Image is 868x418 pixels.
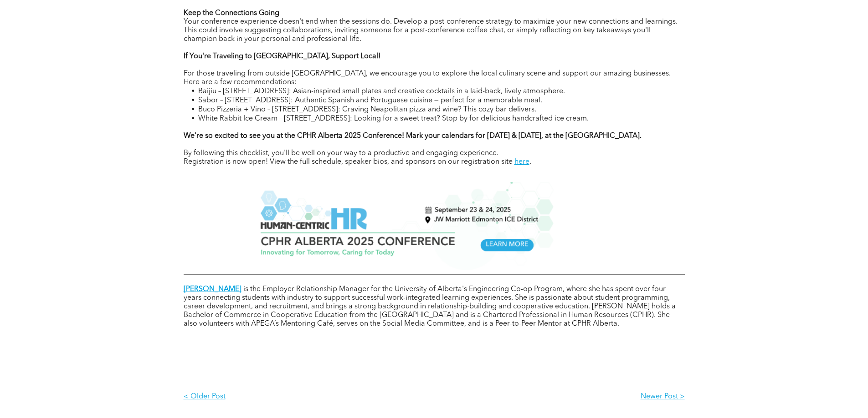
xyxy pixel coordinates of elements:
[198,106,536,113] span: Buco Pizzeria + Vino – [STREET_ADDRESS]: Craving Neapolitan pizza and wine? This cozy bar delivers.
[184,286,676,327] span: is the Employer Relationship Manager for the University of Alberta's Engineering Co-op Program, w...
[198,97,542,104] span: Sabor – [STREET_ADDRESS]: Authentic Spanish and Portuguese cuisine — perfect for a memorable meal.
[184,70,671,86] span: For those traveling from outside [GEOGRAPHIC_DATA], we encourage you to explore the local culinar...
[184,385,434,408] a: < Older Post
[184,18,678,43] span: Your conference experience doesn't end when the sessions do. Develop a post-conference strategy t...
[184,393,434,401] p: < Older Post
[184,158,513,166] span: Registration is now open! View the full schedule, speaker bios, and sponsors on our registration ...
[434,385,685,408] a: Newer Post >
[184,286,241,293] a: [PERSON_NAME]
[434,393,685,401] p: Newer Post >
[529,158,531,166] span: .
[198,88,565,95] span: Baijiu – [STREET_ADDRESS]: Asian-inspired small plates and creative cocktails in a laid-back, liv...
[184,132,642,140] strong: We're so excited to see you at the CPHR Alberta 2025 Conference! Mark your calendars for [DATE] &...
[184,150,498,157] span: By following this checklist, you'll be well on your way to a productive and engaging experience.
[184,53,380,60] strong: If You're Traveling to [GEOGRAPHIC_DATA], Support Local!
[184,10,279,17] strong: Keep the Connections Going
[198,115,589,122] span: White Rabbit Ice Cream – [STREET_ADDRESS]: Looking for a sweet treat? Stop by for delicious handc...
[514,158,529,166] a: here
